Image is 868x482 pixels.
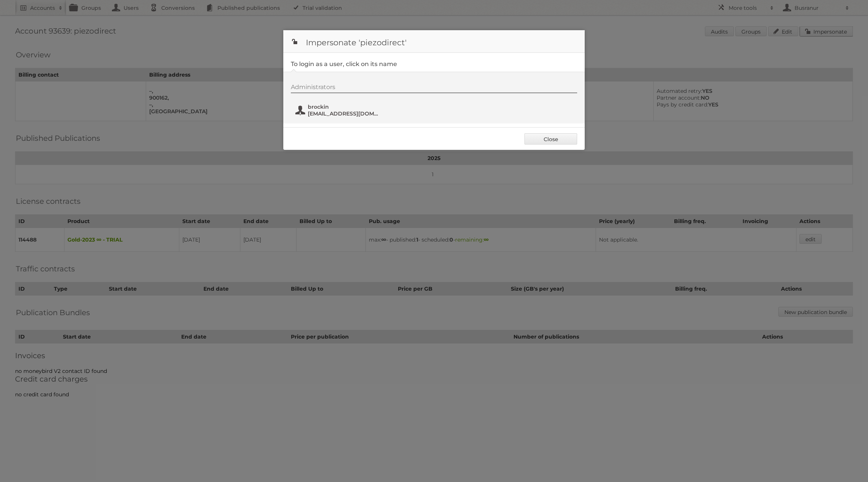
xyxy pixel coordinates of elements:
legend: To login as a user, click on its name [291,60,397,68]
h1: Impersonate 'piezodirect' [283,30,585,53]
span: brockin [308,103,381,110]
span: [EMAIL_ADDRESS][DOMAIN_NAME] [308,110,381,117]
a: Close [524,133,577,145]
div: Administrators [291,83,577,93]
button: brockin [EMAIL_ADDRESS][DOMAIN_NAME] [295,103,383,118]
